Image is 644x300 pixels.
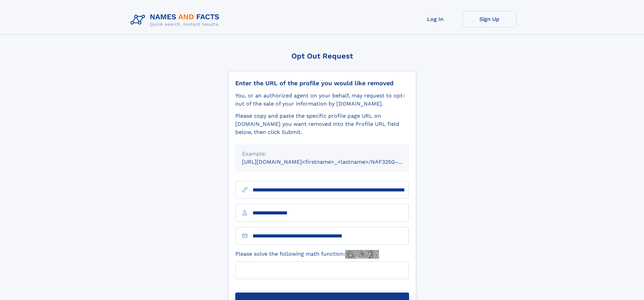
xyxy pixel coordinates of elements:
[228,52,416,60] div: Opt Out Request
[408,11,462,27] a: Log In
[128,11,225,29] img: Logo Names and Facts
[235,250,379,259] label: Please solve the following math function:
[242,150,402,158] div: Example:
[235,92,409,108] div: You, or an authorized agent on your behalf, may request to opt-out of the sale of your informatio...
[235,112,409,136] div: Please copy and paste the specific profile page URL on [DOMAIN_NAME] you want removed into the Pr...
[242,159,422,165] small: [URL][DOMAIN_NAME]<firstname>_<lastname>/NAF325G-xxxxxxxx
[235,79,409,87] div: Enter the URL of the profile you would like removed
[462,11,517,27] a: Sign Up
